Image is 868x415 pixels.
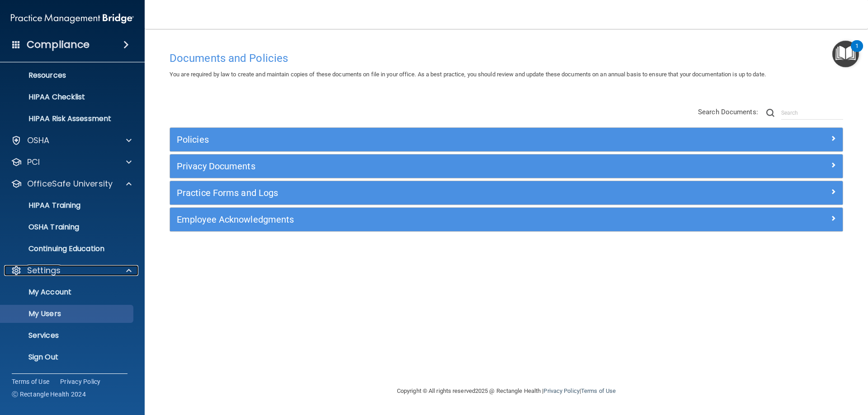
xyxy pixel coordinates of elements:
[170,71,766,78] span: You are required by law to create and maintain copies of these documents on file in your office. ...
[11,265,132,276] a: Settings
[177,212,836,227] a: Employee Acknowledgments
[341,377,671,406] div: Copyright © All rights reserved 2025 @ Rectangle Health | |
[11,157,132,168] a: PCI
[6,93,129,102] p: HIPAA Checklist
[12,377,49,386] a: Terms of Use
[6,288,129,297] p: My Account
[6,223,79,232] p: OSHA Training
[6,331,129,340] p: Services
[6,201,80,210] p: HIPAA Training
[11,9,134,28] img: PMB logo
[581,387,616,394] a: Terms of Use
[11,178,132,189] a: OfficeSafe University
[855,46,859,58] div: 1
[832,41,859,67] button: Open Resource Center, 1 new notification
[766,109,774,117] img: ic-search.3b580494.png
[6,353,129,362] p: Sign Out
[6,71,129,80] p: Resources
[177,186,836,200] a: Practice Forms and Logs
[781,106,843,120] input: Search
[177,135,668,145] h5: Policies
[170,52,843,64] h4: Documents and Policies
[12,390,86,399] span: Ⓒ Rectangle Health 2024
[27,157,40,168] p: PCI
[543,387,579,394] a: Privacy Policy
[60,377,101,386] a: Privacy Policy
[698,108,758,116] span: Search Documents:
[27,38,90,51] h4: Compliance
[11,135,132,146] a: OSHA
[27,135,50,146] p: OSHA
[6,244,129,253] p: Continuing Education
[177,132,836,147] a: Policies
[27,178,113,189] p: OfficeSafe University
[177,188,668,198] h5: Practice Forms and Logs
[177,161,668,171] h5: Privacy Documents
[6,309,129,318] p: My Users
[6,114,129,123] p: HIPAA Risk Assessment
[177,159,836,173] a: Privacy Documents
[27,265,61,276] p: Settings
[177,214,668,224] h5: Employee Acknowledgments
